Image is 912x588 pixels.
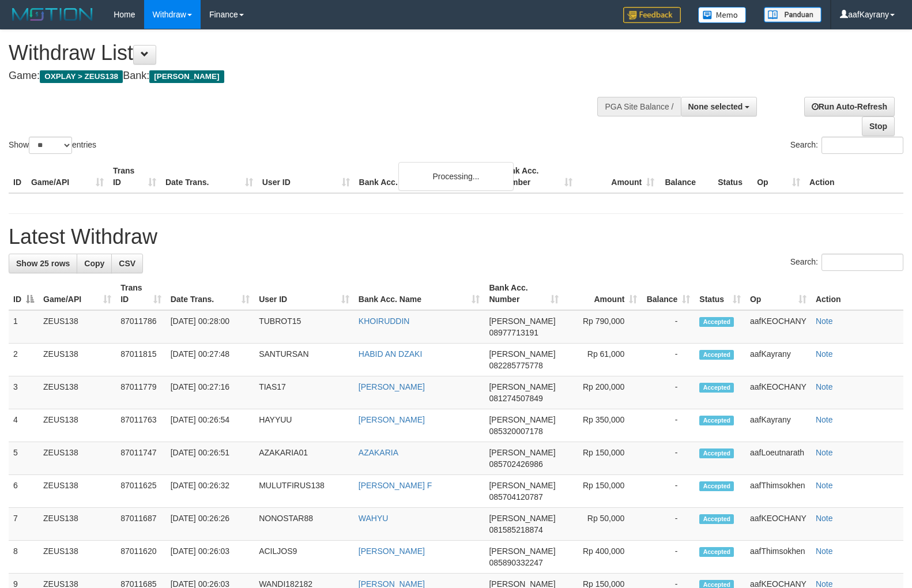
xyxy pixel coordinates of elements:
[166,442,255,475] td: [DATE] 00:26:51
[9,254,77,273] a: Show 25 rows
[254,442,354,475] td: AZAKARIA01
[642,376,695,409] td: -
[489,459,542,469] span: Copy 085702426986 to clipboard
[359,514,389,523] a: WAHYU
[9,376,39,409] td: 3
[9,508,39,541] td: 7
[359,481,432,490] a: [PERSON_NAME] F
[489,349,555,359] span: [PERSON_NAME]
[254,541,354,574] td: ACILJOS9
[111,254,143,273] a: CSV
[745,277,811,310] th: Op: activate to sort column ascending
[39,310,116,344] td: ZEUS138
[254,475,354,508] td: MULUTFIRUS138
[699,383,734,393] span: Accepted
[489,394,542,403] span: Copy 081274507849 to clipboard
[489,514,555,523] span: [PERSON_NAME]
[108,160,161,193] th: Trans ID
[745,475,811,508] td: aafThimsokhen
[84,259,104,268] span: Copy
[489,382,555,391] span: [PERSON_NAME]
[816,382,833,391] a: Note
[116,277,166,310] th: Trans ID: activate to sort column ascending
[695,277,745,310] th: Status: activate to sort column ascending
[745,344,811,376] td: aafKayrany
[699,448,734,458] span: Accepted
[254,409,354,442] td: HAYYUU
[642,541,695,574] td: -
[699,514,734,524] span: Accepted
[489,415,555,424] span: [PERSON_NAME]
[9,277,39,310] th: ID: activate to sort column descending
[597,97,680,116] div: PGA Site Balance /
[816,448,833,457] a: Note
[805,160,903,193] th: Action
[29,137,72,154] select: Showentries
[698,7,747,23] img: Button%20Memo.svg
[9,475,39,508] td: 6
[39,277,116,310] th: Game/API: activate to sort column ascending
[254,310,354,344] td: TUBROT15
[790,137,903,154] label: Search:
[816,481,833,490] a: Note
[116,376,166,409] td: 87011779
[166,310,255,344] td: [DATE] 00:28:00
[563,541,642,574] td: Rp 400,000
[359,316,410,326] a: KHOIRUDDIN
[489,448,555,457] span: [PERSON_NAME]
[359,546,425,556] a: [PERSON_NAME]
[116,409,166,442] td: 87011763
[254,376,354,409] td: TIAS17
[489,316,555,326] span: [PERSON_NAME]
[681,97,758,116] button: None selected
[9,344,39,376] td: 2
[166,541,255,574] td: [DATE] 00:26:03
[489,558,542,567] span: Copy 085890332247 to clipboard
[745,409,811,442] td: aafKayrany
[9,409,39,442] td: 4
[699,547,734,557] span: Accepted
[116,541,166,574] td: 87011620
[489,492,542,502] span: Copy 085704120787 to clipboard
[166,376,255,409] td: [DATE] 00:27:16
[39,508,116,541] td: ZEUS138
[9,225,903,248] h1: Latest Withdraw
[355,160,496,193] th: Bank Acc. Name
[39,376,116,409] td: ZEUS138
[642,344,695,376] td: -
[489,328,538,337] span: Copy 08977713191 to clipboard
[642,310,695,344] td: -
[745,376,811,409] td: aafKEOCHANY
[489,546,555,556] span: [PERSON_NAME]
[258,160,355,193] th: User ID
[9,42,597,65] h1: Withdraw List
[16,259,70,268] span: Show 25 rows
[816,514,833,523] a: Note
[764,7,821,22] img: panduan.png
[563,475,642,508] td: Rp 150,000
[166,475,255,508] td: [DATE] 00:26:32
[116,442,166,475] td: 87011747
[40,70,123,83] span: OXPLAY > ZEUS138
[642,442,695,475] td: -
[699,416,734,425] span: Accepted
[27,160,108,193] th: Game/API
[116,310,166,344] td: 87011786
[9,70,597,82] h4: Game: Bank:
[816,316,833,326] a: Note
[489,427,542,436] span: Copy 085320007178 to clipboard
[745,442,811,475] td: aafLoeutnarath
[688,102,743,111] span: None selected
[659,160,713,193] th: Balance
[9,6,96,23] img: MOTION_logo.png
[811,277,903,310] th: Action
[563,442,642,475] td: Rp 150,000
[9,160,27,193] th: ID
[489,525,542,534] span: Copy 081585218874 to clipboard
[790,254,903,271] label: Search:
[116,344,166,376] td: 87011815
[39,409,116,442] td: ZEUS138
[359,382,425,391] a: [PERSON_NAME]
[359,448,398,457] a: AZAKARIA
[359,415,425,424] a: [PERSON_NAME]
